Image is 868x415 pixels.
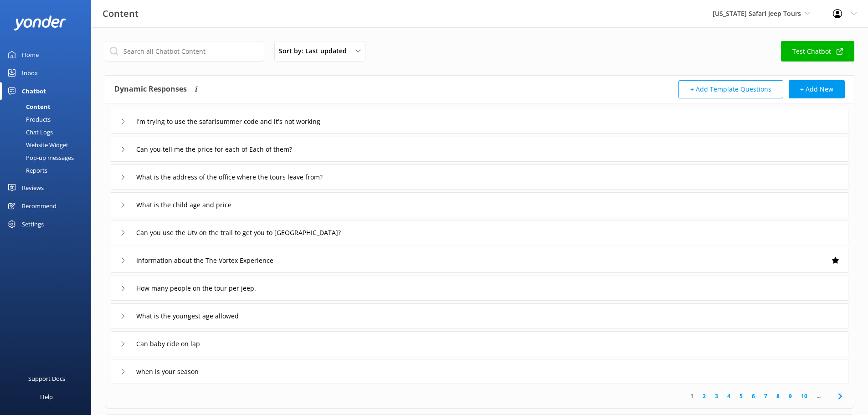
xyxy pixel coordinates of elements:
div: Products [5,113,51,126]
div: Content [5,100,51,113]
div: Reviews [22,179,44,197]
div: Help [40,388,53,406]
span: [US_STATE] Safari Jeep Tours [713,9,801,18]
button: + Add New [789,80,845,98]
a: 1 [686,392,698,400]
div: Chat Logs [5,126,53,138]
span: Sort by: Last updated [279,46,352,56]
a: 9 [784,392,796,400]
h4: Dynamic Responses [114,80,187,98]
a: Chat Logs [5,126,91,138]
a: 5 [735,392,747,400]
div: Home [22,46,39,64]
a: Website Widget [5,138,91,151]
span: ... [812,392,825,400]
div: Support Docs [28,369,65,388]
a: 4 [723,392,735,400]
button: + Add Template Questions [678,80,783,98]
div: Inbox [22,64,38,82]
input: Search all Chatbot Content [105,41,264,61]
a: Products [5,113,91,126]
a: 7 [760,392,772,400]
a: Content [5,100,91,113]
a: 8 [772,392,784,400]
div: Chatbot [22,82,46,100]
a: 6 [747,392,760,400]
a: Pop-up messages [5,151,91,164]
img: yonder-white-logo.png [14,15,66,31]
div: Website Widget [5,138,68,151]
a: 2 [698,392,710,400]
a: Test Chatbot [781,41,854,61]
a: 3 [710,392,723,400]
div: Pop-up messages [5,151,74,164]
div: Recommend [22,197,56,215]
a: Reports [5,164,91,177]
div: Reports [5,164,47,177]
h3: Content [103,6,139,21]
a: 10 [796,392,812,400]
div: Settings [22,215,44,233]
